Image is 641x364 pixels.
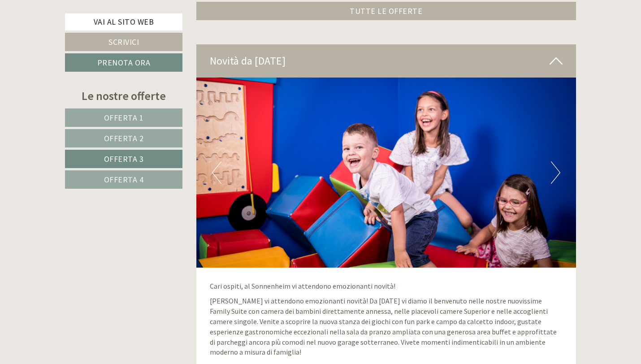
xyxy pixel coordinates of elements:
p: [PERSON_NAME] vi attendono emozionanti novità! Da [DATE] vi diamo il benvenuto nelle nostre nuovi... [210,296,563,357]
div: Inso Sonnenheim [13,26,132,33]
span: Offerta 1 [104,113,144,123]
small: 22:56 [13,43,132,50]
span: Offerta 2 [104,133,144,143]
div: Buon giorno, come possiamo aiutarla? [7,24,136,52]
button: Invia [306,234,354,252]
div: Le nostre offerte [65,87,182,104]
button: Next [551,161,560,184]
a: Scrivici [65,33,182,51]
div: Novità da [DATE] [196,44,576,78]
span: Offerta 3 [104,154,144,164]
a: Prenota ora [65,53,182,72]
div: martedì [157,7,197,22]
a: TUTTE LE OFFERTE [196,2,576,20]
p: Cari ospiti, al Sonnenheim vi attendono emozionanti novità! [210,281,563,291]
button: Previous [212,161,221,184]
a: Vai al sito web [65,13,182,30]
span: Offerta 4 [104,174,144,185]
